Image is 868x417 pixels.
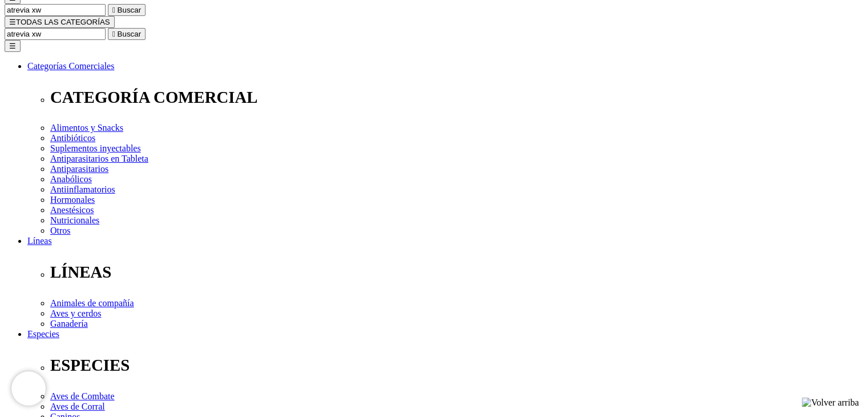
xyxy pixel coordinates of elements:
a: Animales de compañía [50,298,134,308]
a: Ganadería [50,319,88,328]
a: Suplementos inyectables [50,143,141,153]
button: ☰TODAS LAS CATEGORÍAS [5,16,115,28]
a: Aves de Corral [50,402,105,411]
a: Anabólicos [50,174,92,184]
a: Categorías Comerciales [27,61,114,71]
span: Buscar [118,6,141,14]
iframe: Brevo live chat [11,371,46,406]
img: Volver arriba [802,398,859,408]
a: Aves y cerdos [50,308,101,318]
button:  Buscar [108,4,146,16]
a: Hormonales [50,195,95,205]
a: Líneas [27,236,52,246]
a: Antiinflamatorios [50,185,115,194]
button: ☰ [5,40,21,52]
a: Otros [50,226,71,235]
button:  Buscar [108,28,146,40]
p: ESPECIES [50,356,863,375]
a: Anestésicos [50,205,94,215]
input: Buscar [5,4,106,16]
a: Especies [27,329,59,339]
a: Alimentos y Snacks [50,123,123,133]
a: Antiparasitarios [50,164,108,174]
a: Aves de Combate [50,391,115,401]
a: Antiparasitarios en Tableta [50,154,148,163]
span: ☰ [9,18,16,26]
i:  [112,30,115,38]
a: Antibióticos [50,133,95,143]
p: LÍNEAS [50,263,863,282]
p: CATEGORÍA COMERCIAL [50,88,863,107]
i:  [112,6,115,14]
a: Nutricionales [50,215,99,225]
input: Buscar [5,28,106,40]
span: Buscar [118,30,141,38]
